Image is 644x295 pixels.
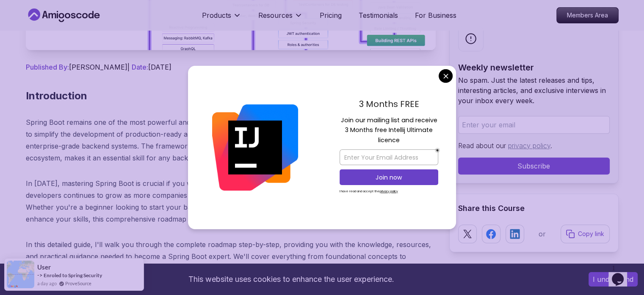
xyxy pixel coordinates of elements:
[26,116,436,164] p: Spring Boot remains one of the most powerful and widely adopted frameworks for Java developers in...
[7,261,34,288] img: provesource social proof notification image
[508,141,550,150] a: privacy policy
[608,261,636,287] iframe: chat widget
[458,157,610,174] button: Subscribe
[458,62,610,73] h2: Weekly newsletter
[557,8,618,23] p: Members Area
[458,140,610,151] p: Read about our .
[26,63,69,71] span: Published By:
[26,62,436,72] p: [PERSON_NAME] | [DATE]
[458,202,610,214] h2: Share this Course
[37,264,51,271] span: User
[258,10,303,27] button: Resources
[415,10,456,20] a: For Business
[202,10,241,27] button: Products
[202,10,231,20] p: Products
[6,270,576,289] div: This website uses cookies to enhance the user experience.
[458,116,610,134] input: Enter your email
[26,239,436,274] p: In this detailed guide, I'll walk you through the complete roadmap step-by-step, providing you wi...
[37,280,57,287] span: a day ago
[26,177,436,225] p: In [DATE], mastering Spring Boot is crucial if you want to succeed as a backend developer. The de...
[132,63,148,71] span: Date:
[578,230,604,238] p: Copy link
[556,7,619,23] a: Members Area
[44,272,102,278] a: Enroled to Spring Security
[561,225,610,243] button: Copy link
[258,10,293,20] p: Resources
[589,272,638,287] button: Accept cookies
[458,75,610,106] p: No spam. Just the latest releases and tips, interesting articles, and exclusive interviews in you...
[26,89,436,103] h2: Introduction
[359,10,398,20] a: Testimonials
[320,10,342,20] a: Pricing
[37,272,43,278] span: ->
[65,280,91,287] a: ProveSource
[539,229,546,239] p: or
